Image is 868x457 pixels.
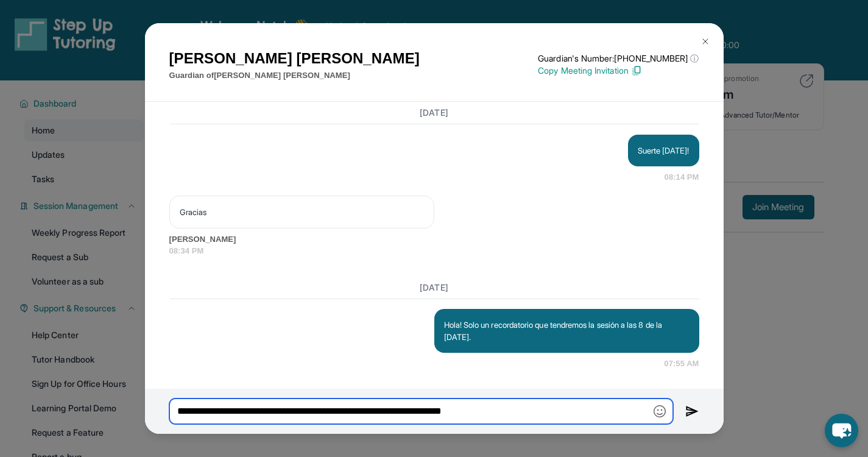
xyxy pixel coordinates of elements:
[169,245,699,257] span: 08:34 PM
[538,52,699,65] p: Guardian's Number: [PHONE_NUMBER]
[169,107,699,119] h3: [DATE]
[654,405,666,417] img: Emoji
[169,282,699,294] h3: [DATE]
[631,65,642,76] img: Copy Icon
[180,206,424,218] p: Gracias
[690,52,699,65] span: ⓘ
[664,358,699,370] span: 07:55 AM
[538,65,699,77] p: Copy Meeting Invitation
[169,233,699,246] span: [PERSON_NAME]
[700,37,710,46] img: Close Icon
[665,171,699,183] span: 08:14 PM
[825,414,858,447] button: chat-button
[444,319,690,343] p: Hola! Solo un recordatorio que tendremos la sesión a las 8 de la [DATE].
[685,404,699,419] img: Send icon
[169,69,420,82] p: Guardian of [PERSON_NAME] [PERSON_NAME]
[638,144,690,157] p: Suerte [DATE]!
[169,48,420,69] h1: [PERSON_NAME] [PERSON_NAME]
